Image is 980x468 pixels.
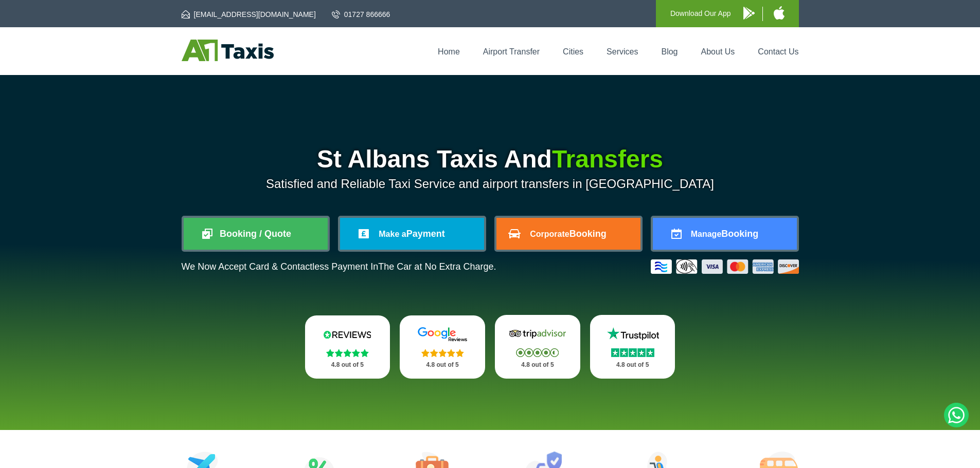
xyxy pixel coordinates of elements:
img: Reviews.io [316,327,378,342]
img: Stars [326,349,369,357]
a: Airport Transfer [483,47,540,56]
a: Booking / Quote [184,218,328,250]
img: Credit And Debit Cards [651,259,799,274]
span: Corporate [530,230,569,238]
p: 4.8 out of 5 [506,359,569,371]
img: Google [412,327,473,342]
img: A1 Taxis iPhone App [774,6,785,20]
span: Make a [379,230,406,238]
img: Trustpilot [602,326,664,342]
a: Services [607,47,638,56]
span: The Car at No Extra Charge. [378,261,496,272]
p: 4.8 out of 5 [411,359,474,371]
a: Blog [661,47,678,56]
a: Contact Us [758,47,798,56]
a: Home [438,47,460,56]
span: Manage [691,230,722,238]
a: ManageBooking [653,218,797,250]
p: 4.8 out of 5 [601,359,664,371]
img: Stars [516,348,559,357]
img: A1 Taxis St Albans LTD [182,40,274,61]
a: Cities [563,47,583,56]
img: Stars [421,349,464,357]
a: Tripadvisor Stars 4.8 out of 5 [495,315,580,379]
p: 4.8 out of 5 [316,359,379,371]
a: Google Stars 4.8 out of 5 [400,315,485,379]
a: About Us [701,47,735,56]
a: Make aPayment [340,218,484,250]
img: Stars [611,348,654,357]
a: Reviews.io Stars 4.8 out of 5 [305,315,390,379]
img: Tripadvisor [507,326,568,342]
a: Trustpilot Stars 4.8 out of 5 [590,315,675,379]
h1: St Albans Taxis And [182,147,799,172]
a: 01727 866666 [332,9,390,20]
p: We Now Accept Card & Contactless Payment In [182,261,496,272]
a: [EMAIL_ADDRESS][DOMAIN_NAME] [182,9,316,20]
span: Transfers [552,145,663,173]
p: Satisfied and Reliable Taxi Service and airport transfers in [GEOGRAPHIC_DATA] [182,177,799,191]
img: A1 Taxis Android App [743,7,755,20]
a: CorporateBooking [496,218,640,250]
p: Download Our App [670,7,731,20]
